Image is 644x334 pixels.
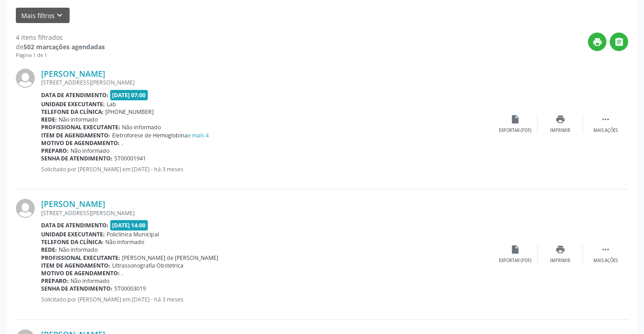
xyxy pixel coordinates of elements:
[592,37,602,47] i: print
[41,165,493,173] p: Solicitado por [PERSON_NAME] em [DATE] - há 3 meses
[41,285,113,292] b: Senha de atendimento:
[41,254,120,262] b: Profissional executante:
[41,238,103,246] b: Telefone da clínica:
[122,139,123,147] span: .
[614,37,624,47] i: 
[110,220,148,231] span: [DATE] 14:00
[555,114,565,124] i: print
[16,52,105,59] div: Página 1 de 1
[41,262,110,269] b: Item de agendamento:
[105,108,154,116] span: [PHONE_NUMBER]
[41,155,113,162] b: Senha de atendimento:
[16,199,35,218] img: img
[41,79,493,86] div: [STREET_ADDRESS][PERSON_NAME]
[112,132,209,139] span: Eletroforese de Hemoglobina
[601,114,611,124] i: 
[114,155,146,162] span: ST00001941
[41,221,108,229] b: Data de atendimento:
[24,42,105,51] strong: 502 marcações agendadas
[71,277,109,285] span: Não informado
[601,245,611,254] i: 
[41,246,57,254] b: Rede:
[59,116,98,123] span: Não informado
[16,33,105,42] div: 4 itens filtrados
[41,209,493,217] div: [STREET_ADDRESS][PERSON_NAME]
[55,10,65,20] i: keyboard_arrow_down
[41,132,110,139] b: Item de agendamento:
[41,147,69,155] b: Preparo:
[16,8,70,24] button: Mais filtroskeyboard_arrow_down
[550,127,570,134] div: Imprimir
[114,285,146,292] span: ST00003019
[122,254,218,262] span: [PERSON_NAME] de [PERSON_NAME]
[41,123,120,131] b: Profissional executante:
[41,231,105,238] b: Unidade executante:
[122,269,123,277] span: .
[41,139,120,147] b: Motivo de agendamento:
[588,33,606,51] button: print
[610,33,628,51] button: 
[112,262,183,269] span: Ultrassonografia Obstetrica
[510,245,520,254] i: insert_drive_file
[110,90,148,100] span: [DATE] 07:00
[510,114,520,124] i: insert_drive_file
[41,199,105,209] a: [PERSON_NAME]
[59,246,98,254] span: Não informado
[499,258,531,264] div: Exportar (PDF)
[107,100,116,108] span: Lab
[105,238,144,246] span: Não informado
[41,116,57,123] b: Rede:
[16,42,105,52] div: de
[593,127,618,134] div: Mais ações
[41,69,105,79] a: [PERSON_NAME]
[107,231,159,238] span: Policlinica Municipal
[16,69,35,88] img: img
[555,245,565,254] i: print
[41,100,105,108] b: Unidade executante:
[41,296,493,303] p: Solicitado por [PERSON_NAME] em [DATE] - há 3 meses
[41,269,120,277] b: Motivo de agendamento:
[188,132,209,139] a: e mais 4
[41,108,103,116] b: Telefone da clínica:
[550,258,570,264] div: Imprimir
[71,147,109,155] span: Não informado
[122,123,161,131] span: Não informado
[41,277,69,285] b: Preparo:
[41,91,108,99] b: Data de atendimento:
[593,258,618,264] div: Mais ações
[499,127,531,134] div: Exportar (PDF)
